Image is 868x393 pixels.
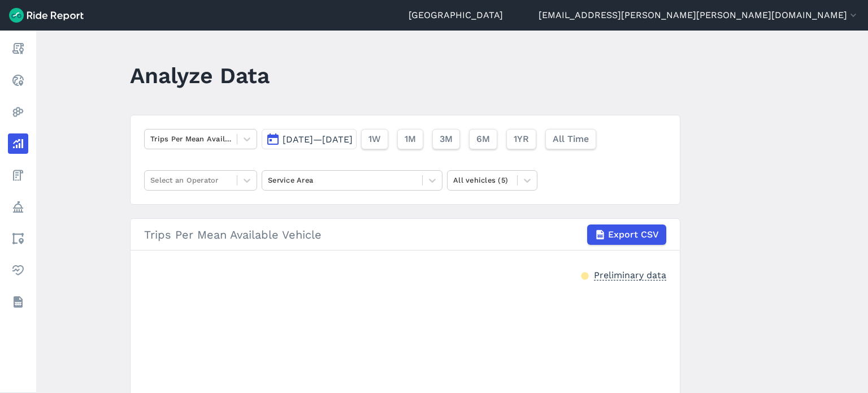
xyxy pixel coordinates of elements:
span: 3M [440,132,453,146]
span: 1W [368,132,381,146]
span: All Time [553,132,589,146]
button: 1W [361,129,388,149]
a: Report [8,38,28,59]
span: 6M [476,132,490,146]
button: [DATE]—[DATE] [262,129,357,149]
span: 1M [405,132,416,146]
button: Export CSV [587,224,666,245]
span: Export CSV [608,228,659,241]
img: Ride Report [9,8,84,23]
a: Analyze [8,133,28,154]
button: All Time [545,129,596,149]
button: 6M [469,129,497,149]
h1: Analyze Data [130,60,270,91]
a: [GEOGRAPHIC_DATA] [409,8,503,22]
a: Realtime [8,70,28,90]
button: 1YR [506,129,536,149]
a: Areas [8,228,28,249]
a: Fees [8,165,28,185]
div: Preliminary data [594,269,666,280]
a: Policy [8,197,28,217]
button: 1M [397,129,423,149]
a: Heatmaps [8,102,28,122]
button: [EMAIL_ADDRESS][PERSON_NAME][PERSON_NAME][DOMAIN_NAME] [539,8,859,22]
button: 3M [432,129,460,149]
span: [DATE]—[DATE] [283,134,353,145]
a: Health [8,260,28,280]
a: Datasets [8,292,28,312]
span: 1YR [514,132,529,146]
div: Trips Per Mean Available Vehicle [144,224,666,245]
